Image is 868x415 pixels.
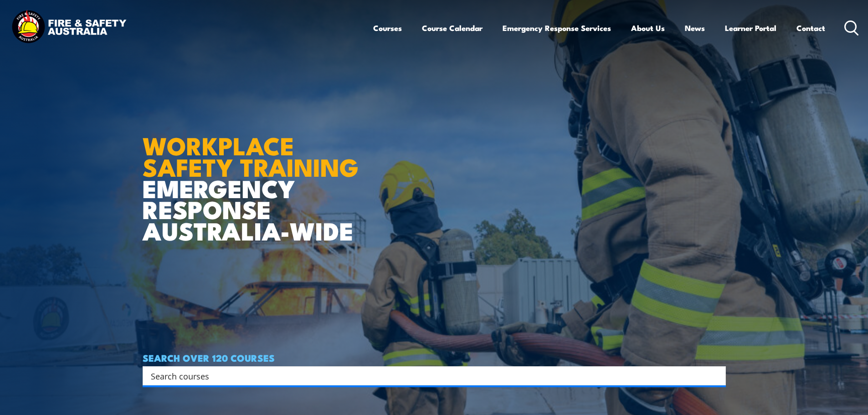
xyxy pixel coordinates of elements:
[143,126,359,185] strong: WORKPLACE SAFETY TRAINING
[503,16,611,40] a: Emergency Response Services
[143,353,726,363] h4: SEARCH OVER 120 COURSES
[631,16,665,40] a: About Us
[685,16,705,40] a: News
[422,16,483,40] a: Course Calendar
[373,16,402,40] a: Courses
[153,369,708,382] form: Search form
[796,16,825,40] a: Contact
[151,369,706,383] input: Search input
[143,112,365,241] h1: EMERGENCY RESPONSE AUSTRALIA-WIDE
[710,369,723,382] button: Search magnifier button
[725,16,776,40] a: Learner Portal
